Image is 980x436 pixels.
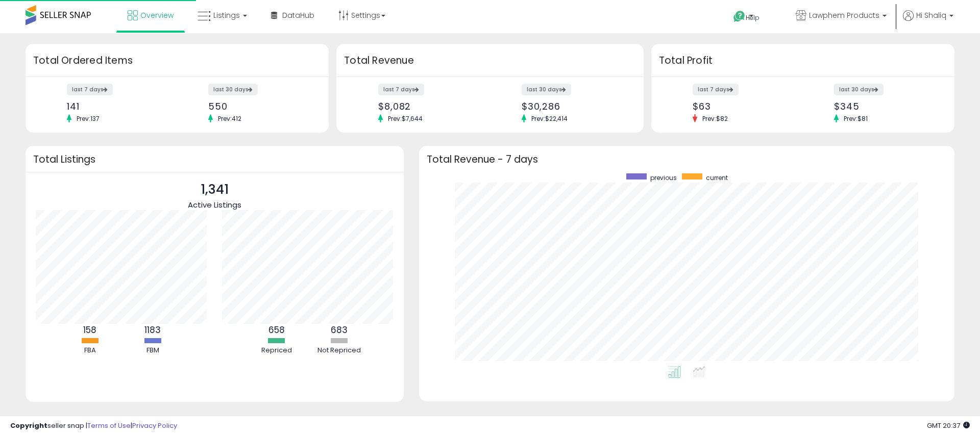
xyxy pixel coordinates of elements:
div: Not Repriced [309,346,370,355]
span: Listings [213,10,240,20]
b: 1183 [144,324,161,336]
div: Repriced [246,346,307,355]
span: Hi Shaliq [916,10,946,20]
div: $345 [834,101,937,112]
h3: Total Profit [659,54,947,68]
b: 683 [331,324,348,336]
b: 658 [268,324,285,336]
span: current [706,173,728,182]
a: Privacy Policy [132,421,177,430]
span: Active Listings [188,199,241,210]
span: Prev: $7,644 [383,114,428,123]
label: last 30 days [834,84,884,95]
span: DataHub [282,10,314,20]
div: $8,082 [378,101,482,112]
span: Overview [140,10,174,20]
div: seller snap | | [10,421,177,431]
i: Get Help [733,10,746,23]
label: last 7 days [693,84,739,95]
span: previous [650,173,677,182]
p: 1,341 [188,180,241,199]
strong: Copyright [10,421,47,430]
span: Help [746,13,759,22]
a: Hi Shaliq [903,10,953,33]
h3: Total Revenue [344,54,636,68]
span: Prev: $82 [697,114,733,123]
span: Prev: 137 [71,114,105,123]
span: Prev: $81 [839,114,873,123]
label: last 30 days [522,84,571,95]
label: last 30 days [208,84,258,95]
a: Help [725,3,779,33]
h3: Total Ordered Items [33,54,321,68]
div: FBA [59,346,120,355]
span: Prev: $22,414 [526,114,573,123]
span: 2025-10-8 20:37 GMT [927,421,970,430]
label: last 7 days [67,84,113,95]
div: $30,286 [522,101,626,112]
span: Lawphem Products [809,10,879,20]
a: Terms of Use [87,421,131,430]
h3: Total Listings [33,156,396,163]
h3: Total Revenue - 7 days [427,156,947,163]
div: FBM [122,346,183,355]
div: 141 [67,101,169,112]
div: $63 [693,101,795,112]
span: Prev: 412 [213,114,247,123]
div: 550 [208,101,311,112]
b: 158 [83,324,96,336]
label: last 7 days [378,84,424,95]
